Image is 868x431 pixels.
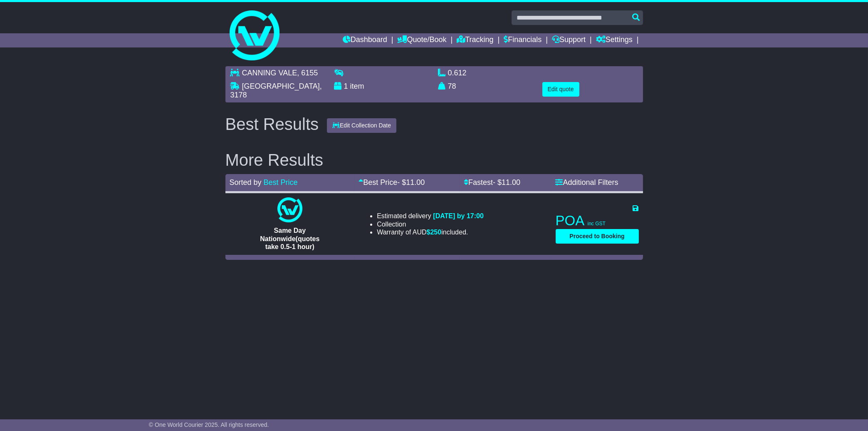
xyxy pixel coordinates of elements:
[457,33,493,47] a: Tracking
[377,228,484,236] li: Warranty of AUD included.
[427,229,442,236] span: $
[343,33,387,47] a: Dashboard
[230,178,262,187] span: Sorted by
[377,220,484,228] li: Collection
[397,33,446,47] a: Quote/Book
[149,421,269,428] span: © One World Courier 2025. All rights reserved.
[230,82,322,100] span: , 3178
[448,82,456,90] span: 78
[556,229,639,244] button: Proceed to Booking
[502,178,520,187] span: 11.00
[344,82,348,90] span: 1
[297,69,318,77] span: , 6155
[596,33,633,47] a: Settings
[260,227,319,250] span: Same Day Nationwide(quotes take 0.5-1 hour)
[464,178,520,187] a: Fastest- $11.00
[242,69,297,77] span: CANNING VALE
[359,178,425,187] a: Best Price- $11.00
[350,82,364,90] span: item
[493,178,520,187] span: - $
[221,115,323,133] div: Best Results
[406,178,425,187] span: 11.00
[552,33,586,47] a: Support
[542,82,579,97] button: Edit quote
[277,197,302,222] img: One World Courier: Same Day Nationwide(quotes take 0.5-1 hour)
[264,178,298,187] a: Best Price
[225,151,643,169] h2: More Results
[433,212,484,219] span: [DATE] by 17:00
[588,221,606,227] span: inc GST
[504,33,542,47] a: Financials
[242,82,320,90] span: [GEOGRAPHIC_DATA]
[397,178,425,187] span: - $
[327,118,396,133] button: Edit Collection Date
[556,178,618,187] a: Additional Filters
[377,212,484,220] li: Estimated delivery
[556,212,639,229] p: POA
[430,229,442,236] span: 250
[448,69,467,77] span: 0.612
